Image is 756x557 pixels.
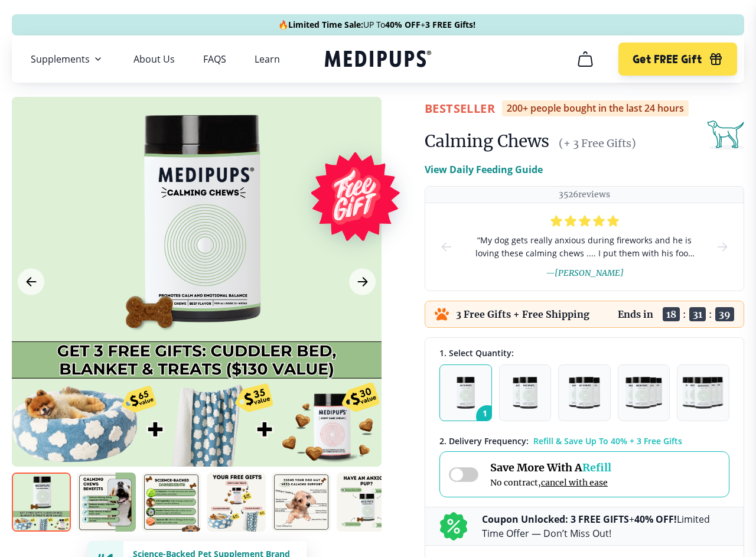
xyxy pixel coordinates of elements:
img: Calming Chews | Natural Dog Supplements [77,473,136,532]
a: FAQS [203,53,226,65]
span: No contract, [490,477,611,488]
img: Calming Chews | Natural Dog Supplements [12,473,71,532]
span: 🔥 UP To + [278,19,475,31]
button: Get FREE Gift [618,43,737,76]
span: : [709,308,712,320]
span: Supplements [31,53,90,65]
img: Pack of 3 - Natural Dog Supplements [569,377,599,409]
button: Previous Image [18,269,44,295]
p: 3 Free Gifts + Free Shipping [456,308,589,320]
img: Pack of 2 - Natural Dog Supplements [513,377,537,409]
span: 39 [715,307,734,321]
div: 1. Select Quantity: [439,347,729,359]
img: Pack of 1 - Natural Dog Supplements [457,377,475,409]
img: Calming Chews | Natural Dog Supplements [142,473,201,532]
p: 3526 reviews [559,189,610,200]
span: 1 [476,405,498,428]
p: View Daily Feeding Guide [425,162,543,177]
img: Pack of 5 - Natural Dog Supplements [682,377,725,409]
span: : [683,308,686,320]
a: Medipups [325,48,431,72]
span: 18 [663,307,680,321]
h1: Calming Chews [425,131,549,152]
span: Get FREE Gift [633,53,702,66]
a: Learn [255,53,280,65]
b: 40% OFF! [634,513,677,526]
button: 1 [439,364,492,421]
img: Pack of 4 - Natural Dog Supplements [625,377,661,409]
span: “ My dog gets really anxious during fireworks and he is loving these calming chews .... I put the... [472,234,696,260]
button: next-slide [715,203,729,291]
p: + Limited Time Offer — Don’t Miss Out! [482,512,729,540]
span: cancel with ease [541,477,608,488]
button: prev-slide [439,203,454,291]
img: Calming Chews | Natural Dog Supplements [272,473,331,532]
img: Calming Chews | Natural Dog Supplements [207,473,266,532]
img: Calming Chews | Natural Dog Supplements [337,473,396,532]
button: cart [571,45,599,73]
button: Supplements [31,52,105,66]
b: Coupon Unlocked: 3 FREE GIFTS [482,513,629,526]
span: (+ 3 Free Gifts) [559,136,636,150]
span: 31 [689,307,706,321]
a: About Us [133,53,175,65]
span: Save More With A [490,461,611,474]
span: 2 . Delivery Frequency: [439,435,529,447]
p: Ends in [618,308,653,320]
span: Refill & Save Up To 40% + 3 Free Gifts [533,435,682,447]
span: Refill [582,461,611,474]
div: 200+ people bought in the last 24 hours [502,100,689,116]
span: — [PERSON_NAME] [546,268,624,278]
button: Next Image [349,269,376,295]
span: BestSeller [425,100,495,116]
